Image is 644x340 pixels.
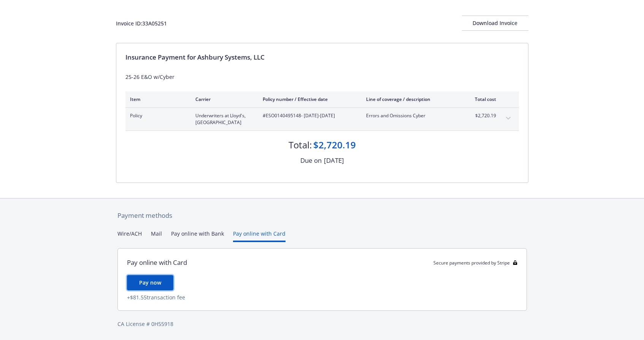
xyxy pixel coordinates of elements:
div: Due on [300,156,322,165]
div: Total cost [468,96,496,102]
span: Pay now [139,279,161,286]
button: Pay online with Card [233,230,286,242]
div: Item [130,96,183,102]
button: expand content [502,112,514,124]
span: Errors and Omissions Cyber [366,112,455,119]
div: Download Invoice [462,16,528,30]
div: Payment methods [117,211,527,220]
div: Line of coverage / description [366,96,455,102]
span: $2,720.19 [468,112,496,119]
div: [DATE] [324,156,344,165]
div: Secure payments provided by Stripe [433,260,517,266]
div: 25-26 E&O w/Cyber [125,73,519,81]
button: Download Invoice [462,16,528,31]
div: $2,720.19 [313,139,356,151]
button: Mail [151,230,162,242]
div: Pay online with Card [127,258,187,268]
div: Policy number / Effective date [263,96,354,102]
div: Invoice ID: 33A05251 [116,19,167,27]
span: Underwriters at Lloyd's, [GEOGRAPHIC_DATA] [195,112,251,126]
div: + $81.55 transaction fee [127,293,517,301]
div: CA License # 0H55918 [117,320,527,328]
button: Pay online with Bank [171,230,224,242]
div: Insurance Payment for Ashbury Systems, LLC [125,52,519,62]
button: Wire/ACH [117,230,142,242]
div: Carrier [195,96,251,102]
button: Pay now [127,275,173,290]
span: Policy [130,112,183,119]
div: Total: [289,139,312,151]
span: #ESO0140495148 - [DATE]-[DATE] [263,112,354,119]
div: PolicyUnderwriters at Lloyd's, [GEOGRAPHIC_DATA]#ESO0140495148- [DATE]-[DATE]Errors and Omissions... [125,108,519,131]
